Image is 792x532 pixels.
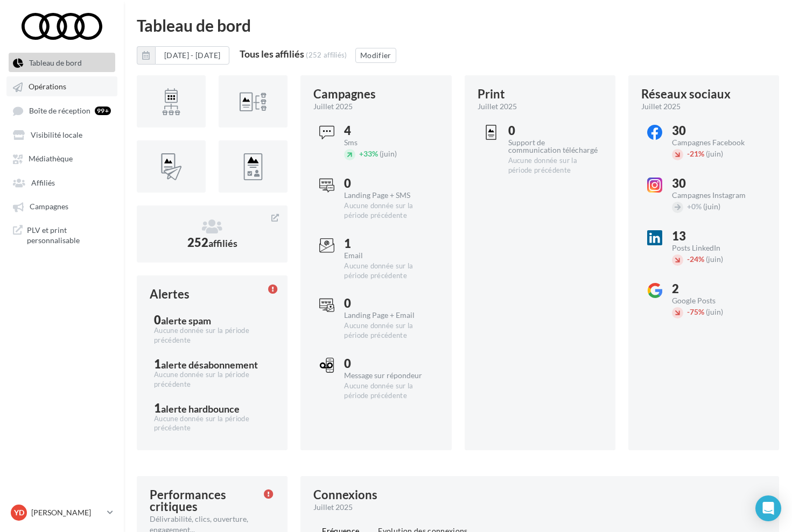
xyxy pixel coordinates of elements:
[313,101,353,112] span: juillet 2025
[359,149,378,158] span: 33%
[154,314,270,326] div: 0
[672,297,762,304] div: Google Posts
[344,178,429,189] div: 0
[508,125,598,137] div: 0
[187,235,237,250] span: 252
[29,106,90,115] span: Boîte de réception
[6,53,117,72] a: Tableau de bord
[30,202,68,211] span: Campagnes
[344,297,429,309] div: 0
[154,370,270,389] div: Aucune donnée sur la période précédente
[313,489,377,501] div: Connexions
[6,196,117,216] a: Campagnes
[344,358,434,370] div: 0
[755,495,781,521] div: Open Intercom Messenger
[154,358,270,370] div: 1
[706,307,723,316] span: (juin)
[380,149,397,158] span: (juin)
[641,88,731,100] div: Réseaux sociaux
[672,283,762,295] div: 2
[14,507,24,518] span: YD
[478,101,517,112] span: juillet 2025
[6,148,117,168] a: Médiathèque
[154,414,270,434] div: Aucune donnée sur la période précédente
[208,237,237,249] span: affiliés
[137,17,779,33] div: Tableau de bord
[6,76,117,96] a: Opérations
[137,46,229,65] button: [DATE] - [DATE]
[313,88,376,100] div: Campagnes
[154,402,270,414] div: 1
[478,88,505,100] div: Print
[344,261,429,281] div: Aucune donnée sur la période précédente
[29,82,66,91] span: Opérations
[313,502,353,513] span: juillet 2025
[672,178,757,189] div: 30
[706,149,723,158] span: (juin)
[687,307,704,316] span: 75%
[687,149,690,158] span: -
[6,125,117,144] a: Visibilité locale
[27,225,111,246] span: PLV et print personnalisable
[344,125,429,137] div: 4
[240,49,304,59] div: Tous les affiliés
[150,288,190,300] div: Alertes
[161,404,240,414] div: alerte hardbounce
[29,154,73,164] span: Médiathèque
[706,254,723,264] span: (juin)
[687,202,691,211] span: +
[672,139,757,146] div: Campagnes Facebook
[344,252,429,259] div: Email
[6,173,117,192] a: Affiliés
[161,360,258,370] div: alerte désabonnement
[31,130,82,139] span: Visibilité locale
[687,202,702,211] span: 0%
[359,149,363,158] span: +
[687,254,704,264] span: 24%
[672,191,757,199] div: Campagnes Instagram
[703,202,720,211] span: (juin)
[508,156,598,175] div: Aucune donnée sur la période précédente
[641,101,681,112] span: juillet 2025
[31,507,103,518] p: [PERSON_NAME]
[6,101,117,120] a: Boîte de réception 99+
[306,51,347,59] div: (252 affiliés)
[672,125,757,137] div: 30
[344,139,429,146] div: Sms
[687,307,690,316] span: -
[672,244,757,252] div: Posts LinkedIn
[161,316,211,325] div: alerte spam
[672,230,757,242] div: 13
[687,149,704,158] span: 21%
[31,178,55,187] span: Affiliés
[344,238,429,250] div: 1
[6,221,117,250] a: PLV et print personnalisable
[95,107,111,115] div: 99+
[344,201,429,221] div: Aucune donnée sur la période précédente
[150,489,251,513] div: Performances critiques
[29,58,82,67] span: Tableau de bord
[9,502,115,523] a: YD [PERSON_NAME]
[508,139,598,154] div: Support de communication téléchargé
[344,321,429,341] div: Aucune donnée sur la période précédente
[344,311,429,319] div: Landing Page + Email
[355,48,396,63] button: Modifier
[687,254,690,264] span: -
[344,381,434,401] div: Aucune donnée sur la période précédente
[344,191,429,199] div: Landing Page + SMS
[155,46,229,65] button: [DATE] - [DATE]
[154,326,270,345] div: Aucune donnée sur la période précédente
[344,372,434,379] div: Message sur répondeur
